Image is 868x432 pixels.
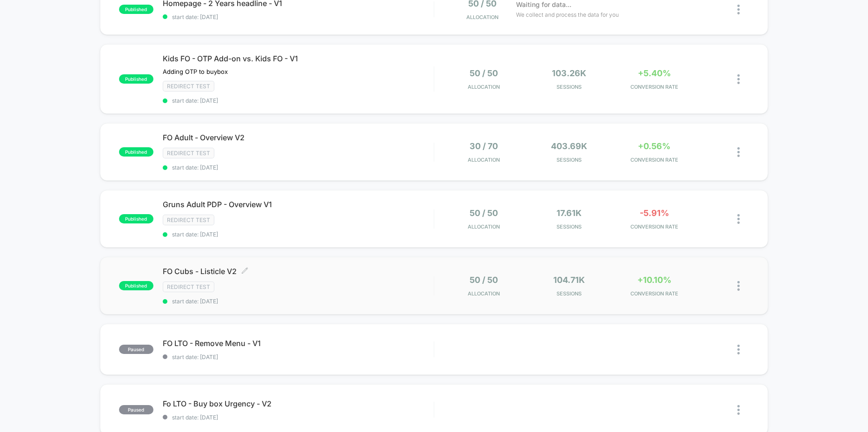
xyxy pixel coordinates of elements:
span: Allocation [468,223,500,230]
span: +10.10% [637,275,671,285]
img: close [737,214,740,224]
span: Redirect Test [163,215,214,225]
span: Redirect Test [163,81,214,92]
span: 104.71k [553,275,585,285]
span: We collect and process the data for you [516,10,619,19]
span: published [119,281,153,290]
span: Adding OTP to buybox [163,68,228,75]
span: Allocation [466,14,498,20]
span: published [119,5,153,14]
span: 403.69k [551,141,587,151]
span: published [119,74,153,84]
span: 30 / 70 [470,141,498,151]
span: CONVERSION RATE [614,157,695,163]
span: start date: [DATE] [163,164,434,171]
img: close [737,345,740,354]
span: published [119,214,153,223]
span: 50 / 50 [470,208,498,218]
span: Redirect Test [163,281,214,292]
span: 50 / 50 [470,68,498,78]
span: Gruns Adult PDP - Overview V1 [163,200,434,209]
img: close [737,281,740,291]
span: Sessions [529,223,609,230]
span: 103.26k [552,68,586,78]
span: paused [119,345,153,354]
span: Redirect Test [163,148,214,158]
img: close [737,74,740,84]
span: Allocation [468,157,500,163]
span: published [119,147,153,157]
span: Kids FO - OTP Add-on vs. Kids FO - V1 [163,54,434,63]
span: start date: [DATE] [163,414,434,421]
span: CONVERSION RATE [614,84,695,90]
span: +0.56% [638,141,670,151]
img: close [737,405,740,415]
span: paused [119,405,153,414]
span: FO Adult - Overview V2 [163,133,434,142]
span: 50 / 50 [470,275,498,285]
span: start date: [DATE] [163,298,434,305]
span: +5.40% [638,68,671,78]
span: -5.91% [640,208,669,218]
span: 17.61k [557,208,582,218]
span: Allocation [468,290,500,297]
span: start date: [DATE] [163,231,434,238]
span: start date: [DATE] [163,97,434,104]
span: FO LTO - Remove Menu - V1 [163,339,434,348]
span: FO Cubs - Listicle V2 [163,267,434,276]
img: close [737,5,740,14]
span: start date: [DATE] [163,353,434,360]
span: Sessions [529,290,609,297]
span: start date: [DATE] [163,13,434,20]
span: Sessions [529,84,609,90]
img: close [737,147,740,157]
span: Sessions [529,157,609,163]
span: CONVERSION RATE [614,223,695,230]
span: Allocation [468,84,500,90]
span: CONVERSION RATE [614,290,695,297]
span: Fo LTO - Buy box Urgency - V2 [163,399,434,408]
